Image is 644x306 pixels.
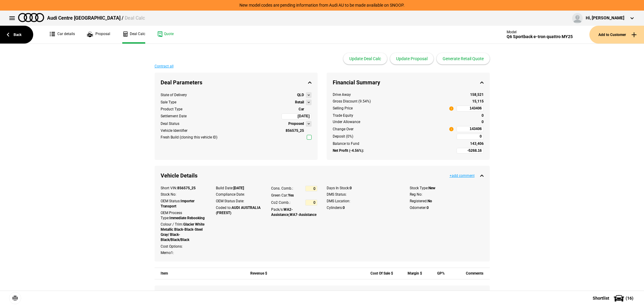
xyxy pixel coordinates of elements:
div: Change Over [333,127,354,132]
strong: 0 [427,206,429,210]
strong: Immediate Rebooking [169,216,205,220]
div: Vehicle Identifier [161,128,187,133]
div: Odometer: [410,205,484,210]
div: DMS Status: [327,192,401,197]
div: Registered: [410,199,484,204]
strong: Net Profit (-4.56%): [333,148,364,153]
div: Margin $ [399,268,422,279]
input: 0 [457,134,484,140]
div: Model [507,30,573,34]
div: Financial Summary [327,73,490,92]
strong: 0 [482,120,484,124]
strong: 143,406 [470,142,484,146]
button: Contract all [155,64,174,68]
div: Short VIN: [161,186,207,191]
div: Pack/s: [271,207,317,217]
span: i [449,106,453,111]
div: Cost Of Sale $ [367,268,393,279]
strong: 158,521 [470,93,484,97]
div: Cons. Comb.: [271,186,293,191]
button: Generate Retail Quote [437,53,490,64]
div: Co2 Comb.: [271,200,290,205]
div: Deposit (0%) [333,134,453,139]
div: Under Allowance [333,119,453,125]
div: OEM Process Type: [161,210,207,221]
strong: Glacier White Metallic Black-Black-Steel Gray/ Black-Black/Black/Black [161,222,204,242]
div: Reg No: [410,192,484,197]
div: Comments [451,268,483,279]
button: Shortlist(16) [584,291,644,306]
button: Add to Customer [589,26,644,44]
strong: Retail [295,100,304,105]
input: 143406 [457,126,484,132]
div: Balance to Fund [333,141,453,146]
span: i [449,127,453,131]
div: Build Date: [216,186,262,191]
input: 26/09/2025 [281,113,312,119]
strong: AUDI AUSTRALIA (FREEST) [216,206,261,215]
a: Car details [50,26,75,44]
div: Item [161,268,238,279]
div: DMS Location: [327,199,401,204]
strong: No [428,199,432,203]
span: Shortlist [593,296,609,300]
div: Q6 Sportback e-tron quattro MY25 [507,34,573,39]
div: OEM Status Date: [216,199,262,204]
div: Fresh Build (cloning this vehicle ID) [161,135,217,140]
strong: New [428,186,435,190]
strong: Proposed [288,121,304,126]
strong: Importer Transport [161,199,194,208]
strong: 0 [482,113,484,118]
span: Deal Calc [125,15,145,21]
div: Sale Type [161,100,176,105]
div: Cost Options: [161,244,207,249]
a: Quote [157,26,174,44]
div: Hi, [PERSON_NAME] [586,15,624,21]
div: Days In Stock: [327,186,401,191]
div: Coded to: [216,205,262,216]
div: Drive Away [333,92,453,97]
strong: 0 [350,186,352,190]
input: 0 [305,200,317,206]
div: Compliance Date: [216,192,262,197]
div: Audi Centre [GEOGRAPHIC_DATA] / [47,15,145,21]
div: Vehicle Details [155,166,490,185]
a: Deal Calc [122,26,145,44]
div: Revenue $ [245,268,267,279]
div: Trade Equity [333,113,453,118]
div: Settlement Date [161,114,187,119]
div: Product Type [161,107,182,112]
input: 0 [305,186,317,192]
div: Cylinders: [327,205,401,210]
button: +add comment [450,174,475,177]
div: Gross Discount (9.54%) [333,99,453,104]
strong: Yes [288,193,294,197]
input: -5268.16 [457,148,484,154]
div: GP% [429,268,445,279]
strong: WA2-Assistance,WA7-Assistance [271,207,316,217]
div: Stock No: [161,192,207,197]
button: Update Deal Calc [343,53,387,64]
strong: Car [299,107,304,111]
button: Update Proposal [390,53,434,64]
strong: [DATE] [233,186,244,190]
a: Proposal [87,26,110,44]
div: Deal Status [161,121,179,126]
strong: 856575_25 [286,129,304,133]
strong: 15,115 [472,99,484,103]
div: OEM Status: [161,199,207,209]
span: ( 16 ) [626,296,633,300]
strong: QLD [297,93,304,98]
div: Stock Type: [410,186,484,191]
strong: 856575_25 [177,186,196,190]
div: State of Delivery [161,93,187,98]
div: Colour / Trim: [161,222,207,242]
input: 143406 [457,106,484,112]
img: audi.png [18,13,44,22]
div: Memo1: [161,250,207,256]
div: Deal Parameters [155,73,318,92]
div: Green Car: [271,193,317,198]
strong: 0 [343,206,345,210]
div: Selling Price [333,106,353,111]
